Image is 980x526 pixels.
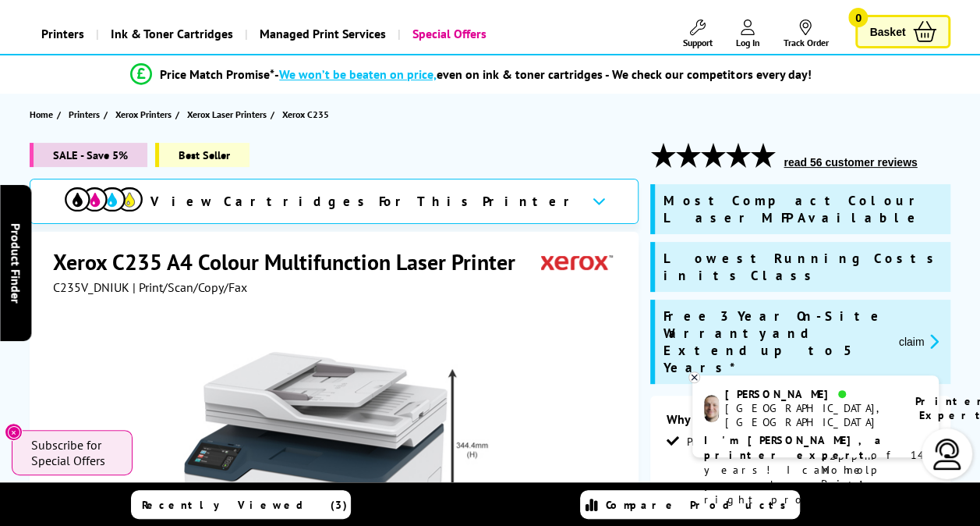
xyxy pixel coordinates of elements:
[704,395,719,422] img: ashley-livechat.png
[894,332,943,350] button: promo-description
[704,433,886,462] b: I'm [PERSON_NAME], a printer expert
[663,192,943,226] span: Most Compact Colour Laser MFP Available
[150,193,579,210] span: View Cartridges For This Printer
[704,433,927,507] p: of 14 years! I can help you choose the right product
[115,106,172,123] span: Xerox Printers
[187,106,267,123] span: Xerox Laser Printers
[848,8,868,27] span: 0
[69,106,100,123] span: Printers
[606,498,794,512] span: Compare Products
[96,14,245,54] a: Ink & Toner Cartridges
[735,20,759,48] a: Log In
[855,15,950,48] a: Basket 0
[133,279,247,295] span: | Print/Scan/Copy/Fax
[30,143,147,167] span: SALE - Save 5%
[245,14,398,54] a: Managed Print Services
[686,435,886,449] span: Print/Scan/Copy/Fax
[541,247,613,276] img: Xerox
[187,106,271,123] a: Xerox Laser Printers
[682,20,712,48] a: Support
[869,21,905,42] span: Basket
[30,14,96,54] a: Printers
[30,106,57,123] a: Home
[783,20,828,48] a: Track Order
[160,66,274,82] span: Price Match Promise*
[779,155,922,169] button: read 56 customer reviews
[932,439,963,470] img: user-headset-light.svg
[142,498,348,512] span: Recently Viewed (3)
[279,66,437,82] span: We won’t be beaten on price,
[53,279,129,295] span: C235V_DNIUK
[155,143,249,167] span: Best Seller
[8,61,934,88] li: modal_Promise
[682,37,712,48] span: Support
[580,490,800,519] a: Compare Products
[725,387,896,401] div: [PERSON_NAME]
[31,437,117,468] span: Subscribe for Special Offers
[663,250,943,284] span: Lowest Running Costs in its Class
[69,106,104,123] a: Printers
[131,490,351,519] a: Recently Viewed (3)
[30,106,53,123] span: Home
[5,423,23,441] button: Close
[8,223,23,304] span: Product Finder
[111,14,233,54] span: Ink & Toner Cartridges
[663,307,886,376] span: Free 3 Year On-Site Warranty and Extend up to 5 Years*
[53,247,531,276] h1: Xerox C235 A4 Colour Multifunction Laser Printer
[398,14,498,54] a: Special Offers
[65,187,143,211] img: cmyk-icon.svg
[115,106,175,123] a: Xerox Printers
[735,37,759,48] span: Log In
[274,66,811,82] div: - even on ink & toner cartridges - We check our competitors every day!
[282,108,329,120] span: Xerox C235
[666,411,935,435] div: Why buy me?
[725,401,896,429] div: [GEOGRAPHIC_DATA], [GEOGRAPHIC_DATA]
